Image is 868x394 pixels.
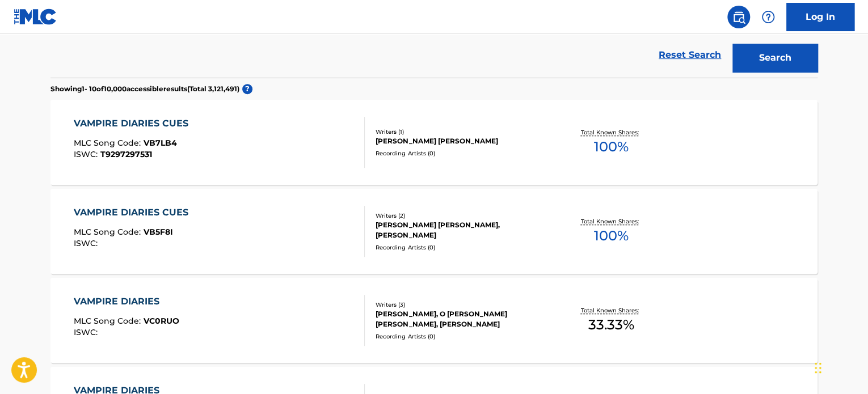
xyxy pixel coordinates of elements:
p: Total Known Shares: [580,306,641,315]
span: VB7LB4 [144,138,177,148]
span: MLC Song Code : [74,227,144,237]
a: VAMPIRE DIARIES CUESMLC Song Code:VB5F8IISWC:Writers (2)[PERSON_NAME] [PERSON_NAME], [PERSON_NAME... [50,189,818,274]
span: VC0RUO [144,316,179,326]
span: VB5F8I [144,227,173,237]
div: Recording Artists ( 0 ) [376,149,547,158]
button: Search [732,44,818,72]
div: Recording Artists ( 0 ) [376,243,547,252]
span: 100 % [593,226,628,246]
p: Total Known Shares: [580,128,641,137]
span: ISWC : [74,327,100,337]
span: T9297297531 [100,149,152,159]
img: MLC Logo [14,9,57,25]
div: Writers ( 2 ) [376,211,547,220]
img: search [732,10,745,24]
div: Writers ( 3 ) [376,300,547,309]
a: Public Search [727,6,750,28]
div: [PERSON_NAME], O [PERSON_NAME] [PERSON_NAME], [PERSON_NAME] [376,309,547,329]
span: MLC Song Code : [74,316,144,326]
div: Drag [815,351,821,385]
div: [PERSON_NAME] [PERSON_NAME], [PERSON_NAME] [376,220,547,240]
a: VAMPIRE DIARIES CUESMLC Song Code:VB7LB4ISWC:T9297297531Writers (1)[PERSON_NAME] [PERSON_NAME]Rec... [50,100,818,185]
span: 100 % [593,137,628,157]
p: Showing 1 - 10 of 10,000 accessible results (Total 3,121,491 ) [50,84,239,94]
div: VAMPIRE DIARIES CUES [74,117,194,130]
span: ? [242,84,252,94]
div: VAMPIRE DIARIES [74,295,179,308]
p: Total Known Shares: [580,217,641,226]
img: help [761,10,775,24]
span: MLC Song Code : [74,138,144,148]
div: [PERSON_NAME] [PERSON_NAME] [376,136,547,146]
span: 33.33 % [588,315,634,335]
div: Recording Artists ( 0 ) [376,332,547,341]
div: Help [757,6,779,28]
a: VAMPIRE DIARIESMLC Song Code:VC0RUOISWC:Writers (3)[PERSON_NAME], O [PERSON_NAME] [PERSON_NAME], ... [50,278,818,363]
a: Reset Search [653,43,727,67]
div: Writers ( 1 ) [376,128,547,136]
span: ISWC : [74,149,100,159]
div: VAMPIRE DIARIES CUES [74,206,194,219]
iframe: Chat Widget [811,340,868,394]
a: Log In [786,3,854,31]
span: ISWC : [74,238,100,248]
